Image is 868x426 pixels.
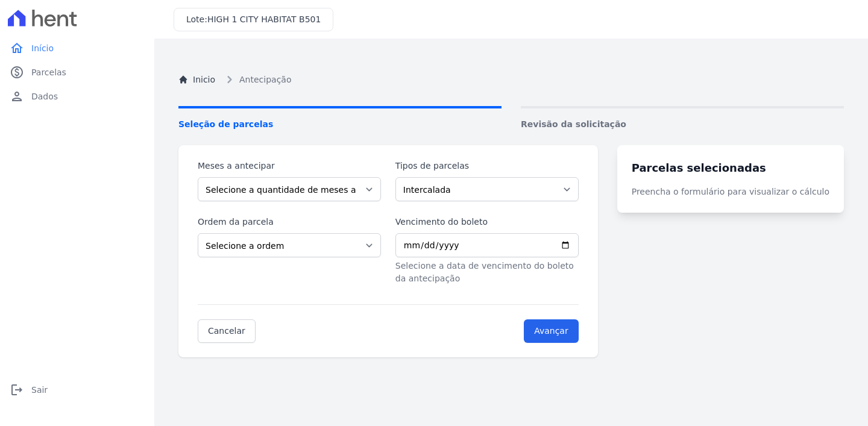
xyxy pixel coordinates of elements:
h3: Lote: [186,13,321,26]
span: Seleção de parcelas [178,118,502,131]
span: Sair [31,384,48,396]
a: paidParcelas [5,60,149,84]
a: Cancelar [198,319,256,343]
span: Parcelas [31,66,66,78]
span: Dados [31,90,58,102]
i: person [10,89,24,104]
label: Vencimento do boleto [395,216,579,228]
label: Ordem da parcela [198,216,381,228]
i: logout [10,383,24,397]
a: logoutSair [5,378,149,402]
span: Início [31,42,54,54]
h3: Parcelas selecionadas [632,160,829,176]
label: Meses a antecipar [198,160,381,172]
label: Tipos de parcelas [395,160,579,172]
a: Inicio [178,74,215,86]
i: home [10,41,24,55]
span: Antecipação [239,74,291,86]
a: homeInício [5,36,149,60]
a: personDados [5,84,149,108]
input: Avançar [524,319,579,343]
p: Preencha o formulário para visualizar o cálculo [632,186,829,198]
nav: Breadcrumb [178,72,844,87]
span: Revisão da solicitação [521,118,844,131]
i: paid [10,65,24,80]
nav: Progress [178,106,844,131]
p: Selecione a data de vencimento do boleto da antecipação [395,260,579,285]
span: HIGH 1 CITY HABITAT B501 [207,14,321,24]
